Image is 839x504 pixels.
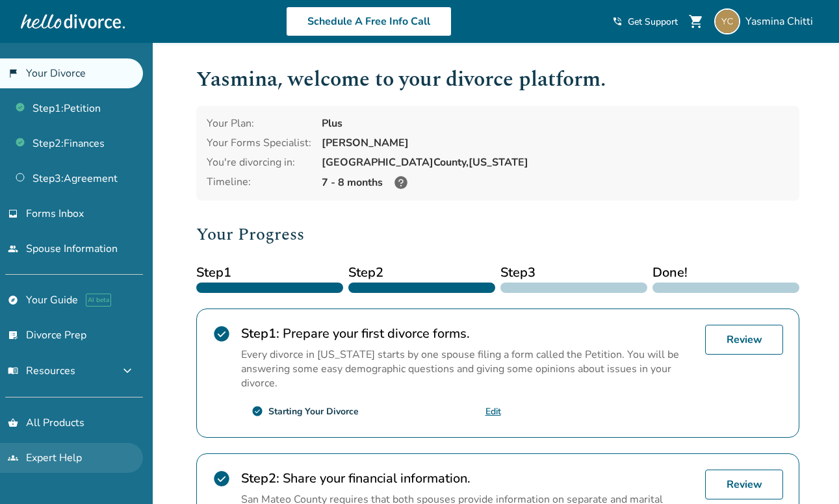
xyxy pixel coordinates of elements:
[241,347,695,390] p: Every divorce in [US_STATE] starts by one spouse filing a form called the Petition. You will be a...
[688,14,704,29] span: shopping_cart
[207,155,311,170] div: You're divorcing in:
[8,295,18,305] span: explore
[8,208,18,219] span: inbox
[207,175,311,190] div: Timeline:
[322,116,789,131] div: Plus
[241,325,695,342] h2: Prepare your first divorce forms.
[500,263,647,283] span: Step 3
[8,364,75,378] span: Resources
[8,244,18,254] span: people
[8,366,18,376] span: menu_book
[86,294,111,307] span: AI beta
[322,136,789,150] div: [PERSON_NAME]
[26,207,84,221] span: Forms Inbox
[485,405,501,418] a: Edit
[322,155,789,170] div: [GEOGRAPHIC_DATA] County, [US_STATE]
[268,405,359,418] div: Starting Your Divorce
[207,136,311,150] div: Your Forms Specialist:
[213,470,231,488] span: check_circle
[241,470,695,487] h2: Share your financial information.
[745,14,818,29] span: Yasmina Chitti
[322,175,789,190] div: 7 - 8 months
[196,263,343,283] span: Step 1
[8,330,18,340] span: list_alt_check
[196,64,799,95] h1: Yasmina , welcome to your divorce platform.
[652,263,799,283] span: Done!
[286,6,452,36] a: Schedule A Free Info Call
[196,221,799,247] h2: Your Progress
[8,453,18,463] span: groups
[714,8,740,34] img: yasmina@rety.org
[207,116,311,131] div: Your Plan:
[612,16,623,27] span: phone_in_talk
[8,68,18,79] span: flag_2
[348,263,495,283] span: Step 2
[628,16,678,28] span: Get Support
[241,470,279,487] strong: Step 2 :
[705,325,783,355] a: Review
[8,418,18,428] span: shopping_basket
[774,442,839,504] iframe: Chat Widget
[213,325,231,343] span: check_circle
[612,16,678,28] a: phone_in_talkGet Support
[241,325,279,342] strong: Step 1 :
[705,470,783,499] a: Review
[252,405,263,417] span: check_circle
[120,363,135,379] span: expand_more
